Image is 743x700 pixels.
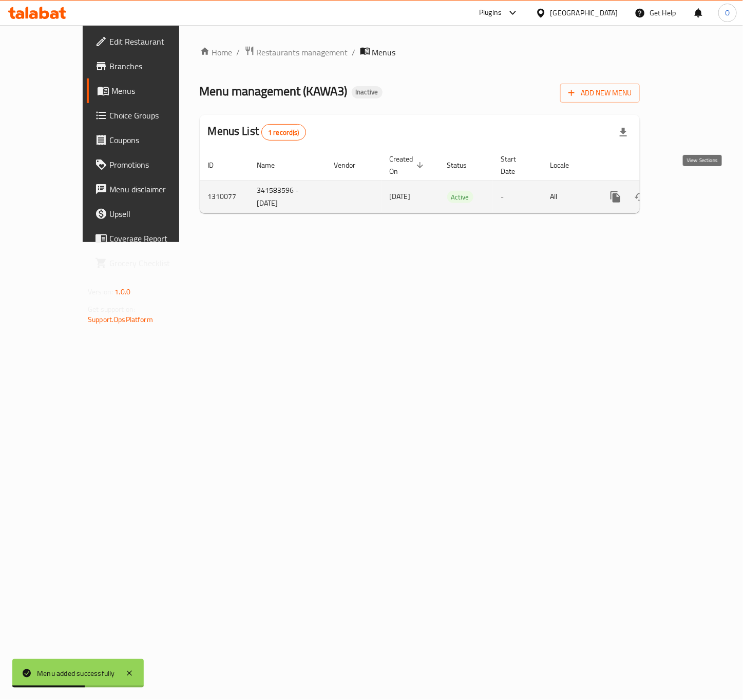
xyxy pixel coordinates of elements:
a: Restaurants management [244,46,348,59]
span: Inactive [352,88,383,96]
td: All [542,181,595,213]
span: Menu disclaimer [109,183,199,195]
li: / [237,46,240,58]
div: Menu added successfully [37,668,115,679]
span: Branches [109,60,199,72]
div: Total records count [261,124,306,141]
span: [DATE] [390,190,411,203]
div: [GEOGRAPHIC_DATA] [550,7,618,18]
h2: Menus List [208,124,306,141]
span: Restaurants management [257,46,348,58]
a: Coverage Report [87,226,207,251]
span: Edit Restaurant [109,35,199,48]
span: Start Date [501,153,530,177]
button: more [603,185,628,209]
th: Actions [595,150,710,181]
li: / [352,46,356,58]
span: Choice Groups [109,109,199,122]
span: Created On [390,153,427,177]
span: Coverage Report [109,232,199,245]
a: Home [200,46,233,58]
nav: breadcrumb [200,46,640,59]
span: Menu management ( KAWA3 ) [200,79,348,103]
a: Branches [87,54,207,78]
span: Menus [111,85,199,97]
span: Add New Menu [568,87,632,99]
div: Export file [611,120,636,145]
span: Grocery Checklist [109,257,199,269]
span: Get support on: [88,303,135,316]
td: 1310077 [200,181,249,213]
td: 341583596 - [DATE] [249,181,326,213]
a: Upsell [87,202,207,226]
button: Change Status [628,185,653,209]
a: Menus [87,78,207,103]
td: - [493,181,542,213]
span: Promotions [109,158,199,171]
span: 1.0.0 [115,285,130,298]
a: Choice Groups [87,103,207,128]
a: Promotions [87,152,207,177]
span: ID [208,159,227,171]
span: O [725,7,730,18]
a: Edit Restaurant [87,29,207,54]
a: Grocery Checklist [87,251,207,275]
a: Coupons [87,128,207,152]
span: Locale [550,159,583,171]
div: Active [447,191,473,203]
span: 1 record(s) [262,128,306,137]
table: enhanced table [200,150,710,213]
span: Menus [372,46,396,58]
span: Vendor [334,159,369,171]
div: Plugins [479,7,502,19]
span: Upsell [109,208,199,220]
a: Support.OpsPlatform [88,313,153,326]
span: Version: [88,285,113,298]
span: Coupons [109,134,199,146]
span: Active [447,191,473,203]
span: Name [257,159,289,171]
button: Add New Menu [560,84,640,103]
span: Status [447,159,481,171]
a: Menu disclaimer [87,177,207,202]
div: Inactive [352,86,383,98]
